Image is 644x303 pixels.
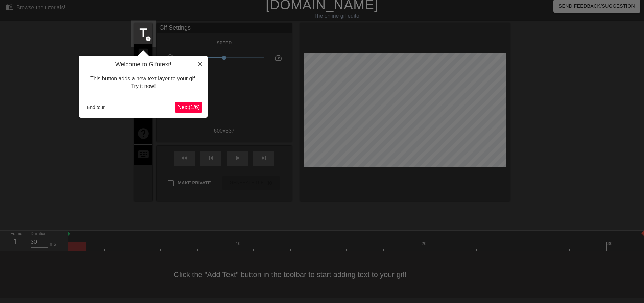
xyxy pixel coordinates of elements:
span: Next ( 1 / 6 ) [177,104,200,110]
button: Next [175,102,202,113]
div: This button adds a new text layer to your gif. Try it now! [84,68,202,97]
h4: Welcome to Gifntext! [84,61,202,68]
button: Close [193,56,208,71]
button: End tour [84,102,108,112]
